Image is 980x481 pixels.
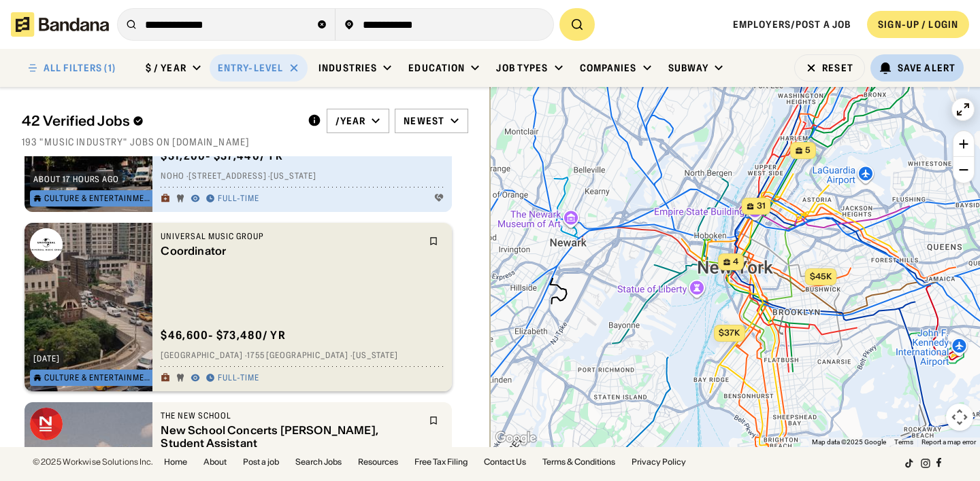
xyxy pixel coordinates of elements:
[22,136,468,148] div: 193 "music industry" jobs on [DOMAIN_NAME]
[22,113,297,129] div: 42 Verified Jobs
[218,62,283,74] div: Entry-Level
[44,194,154,202] div: Culture & Entertainment
[878,18,958,31] div: SIGN-UP / LOGIN
[243,458,279,466] a: Post a job
[921,438,976,446] a: Report a map error
[161,245,421,257] div: Coordinator
[733,256,738,268] span: 4
[719,327,740,338] span: $37k
[580,62,637,74] div: Companies
[404,115,444,127] div: Newest
[733,18,851,31] a: Employers/Post a job
[161,351,444,361] div: [GEOGRAPHIC_DATA] · 1755 [GEOGRAPHIC_DATA] · [US_STATE]
[161,328,286,342] div: $ 46,600 - $73,480 / yr
[542,458,615,466] a: Terms & Conditions
[22,156,468,447] div: grid
[493,429,538,447] img: Google
[318,62,377,74] div: Industries
[11,12,109,37] img: Bandana logotype
[203,458,227,466] a: About
[810,271,832,281] span: $45k
[757,200,766,212] span: 31
[161,424,421,450] div: New School Concerts [PERSON_NAME], Student Assistant
[161,149,283,163] div: $ 31,200 - $37,440 / yr
[496,62,548,74] div: Job Types
[493,429,538,447] a: Open this area in Google Maps (opens a new window)
[894,438,913,446] a: Terms (opens in new tab)
[632,458,686,466] a: Privacy Policy
[30,408,63,440] img: The New School logo
[146,62,186,74] div: $ / year
[164,458,187,466] a: Home
[295,458,342,466] a: Search Jobs
[218,373,259,384] div: Full-time
[161,410,421,421] div: The New School
[218,194,259,204] div: Full-time
[946,404,973,431] button: Map camera controls
[668,62,709,74] div: Subway
[484,458,526,466] a: Contact Us
[414,458,468,466] a: Free Tax Filing
[161,231,421,242] div: Universal Music Group
[30,228,63,261] img: Universal Music Group logo
[822,63,853,73] div: Reset
[898,62,955,74] div: Save Alert
[33,175,119,183] div: about 17 hours ago
[161,171,444,182] div: NoHo · [STREET_ADDRESS] · [US_STATE]
[408,62,465,74] div: Education
[44,374,154,382] div: Culture & Entertainment
[33,458,153,466] div: © 2025 Workwise Solutions Inc.
[33,355,60,363] div: [DATE]
[805,145,811,156] span: 5
[812,438,886,446] span: Map data ©2025 Google
[358,458,398,466] a: Resources
[44,63,116,73] div: ALL FILTERS (1)
[336,115,366,127] div: /year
